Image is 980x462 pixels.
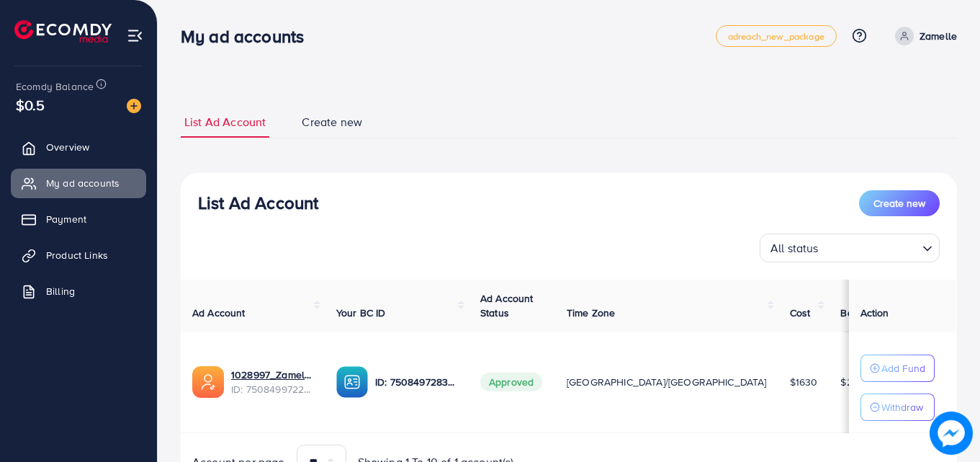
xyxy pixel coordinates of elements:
[46,284,75,298] span: Billing
[790,306,811,320] span: Cost
[889,27,957,45] a: Zamelle
[198,192,318,213] h3: List Ad Account
[567,306,615,320] span: Time Zone
[728,32,824,41] span: adreach_new_package
[768,238,822,259] span: All status
[823,235,917,259] input: Search for option
[375,373,457,391] p: ID: 7508497283386933255
[336,366,368,398] img: ic-ba-acc.ded83a64.svg
[860,306,889,320] span: Action
[790,375,818,389] span: $1630
[46,176,120,190] span: My ad accounts
[860,355,935,382] button: Add Fund
[567,375,767,389] span: [GEOGRAPHIC_DATA]/[GEOGRAPHIC_DATA]
[873,196,925,210] span: Create new
[920,27,957,45] p: Zamelle
[930,412,973,455] img: image
[16,79,94,94] span: Ecomdy Balance
[192,306,246,320] span: Ad Account
[760,234,940,262] div: Search for option
[184,114,266,130] span: List Ad Account
[46,140,89,154] span: Overview
[14,20,112,43] img: logo
[192,366,224,398] img: ic-ads-acc.e4c84228.svg
[480,373,542,391] span: Approved
[127,27,143,44] img: menu
[11,241,146,270] a: Product Links
[11,205,146,234] a: Payment
[480,291,534,320] span: Ad Account Status
[881,360,925,377] p: Add Fund
[302,114,362,130] span: Create new
[127,99,141,113] img: image
[231,368,313,397] div: <span class='underline'>1028997_Zamelle Pakistan_1748208831279</span></br>7508499722077192209
[11,169,146,197] a: My ad accounts
[716,25,837,47] a: adreach_new_package
[46,248,108,262] span: Product Links
[859,190,940,216] button: Create new
[181,26,315,47] h3: My ad accounts
[860,394,935,421] button: Withdraw
[231,382,313,396] span: ID: 7508499722077192209
[336,306,386,320] span: Your BC ID
[11,277,146,306] a: Billing
[16,94,45,115] span: $0.5
[881,399,923,416] p: Withdraw
[46,212,86,226] span: Payment
[11,133,146,161] a: Overview
[231,368,313,382] a: 1028997_Zamelle Pakistan_1748208831279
